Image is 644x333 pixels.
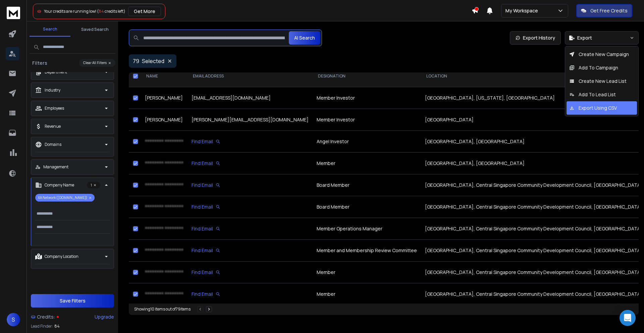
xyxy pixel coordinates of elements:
[576,4,632,17] button: Get Free Credits
[35,194,95,202] p: XA Network ([DOMAIN_NAME])
[313,283,421,305] td: Member
[7,7,20,19] img: logo
[192,116,309,123] div: [PERSON_NAME][EMAIL_ADDRESS][DOMAIN_NAME]
[192,182,309,188] div: Find Email
[313,174,421,196] td: Board Member
[313,240,421,262] td: Member and Membership Review Committee
[192,225,309,232] div: Find Email
[577,103,618,113] p: Export Using CSV
[192,138,309,145] div: Find Email
[192,204,309,210] div: Find Email
[313,196,421,218] td: Board Member
[44,8,96,14] span: Your credits are running low!
[45,142,61,147] p: Domains
[30,60,50,66] h3: Filters
[31,294,114,308] button: Save Filters
[192,247,309,254] div: Find Email
[133,57,139,65] span: 79
[7,313,20,326] button: S
[128,7,161,16] button: Get More
[45,88,60,93] p: Industry
[45,124,61,129] p: Revenue
[37,314,55,320] span: Credits:
[313,131,421,153] td: Angel Investor
[192,160,309,167] div: Find Email
[313,218,421,240] td: Member Operations Manager
[142,57,164,65] p: Selected
[43,164,68,170] p: Management
[145,95,183,101] span: [PERSON_NAME]
[505,7,541,14] p: My Workspace
[54,324,60,329] span: 84
[289,31,320,45] button: AI Search
[577,50,630,59] p: Create New Campaign
[134,307,191,312] div: Showing 10 items out of 79 items
[31,310,114,324] a: Credits:Upgrade
[313,87,421,109] td: Member Investor
[74,23,115,36] button: Saved Search
[45,69,67,75] p: Department
[45,254,78,259] p: Company Location
[45,106,64,111] p: Employees
[313,109,421,131] td: Member Investor
[510,31,561,45] a: Export History
[313,262,421,283] td: Member
[87,182,100,188] p: 1
[141,65,187,87] th: NAME
[192,269,309,276] div: Find Email
[95,314,114,320] div: Upgrade
[79,59,115,67] button: Clear All Filters
[313,153,421,174] td: Member
[97,8,125,14] span: ( credits left)
[192,291,309,297] div: Find Email
[30,22,70,37] button: Search
[620,310,636,326] div: Open Intercom Messenger
[45,182,74,188] p: Company Name
[192,95,309,101] div: [EMAIL_ADDRESS][DOMAIN_NAME]
[577,63,620,72] p: Add To Campaign
[577,90,617,99] p: Add To Lead List
[590,7,628,14] p: Get Free Credits
[99,8,104,14] span: 84
[187,65,313,87] th: EMAIL ADDRESS
[577,76,628,86] p: Create New Lead List
[577,35,592,41] span: Export
[31,324,53,329] p: Lead Finder:
[313,65,421,87] th: DESIGNATION
[145,116,183,123] span: [PERSON_NAME]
